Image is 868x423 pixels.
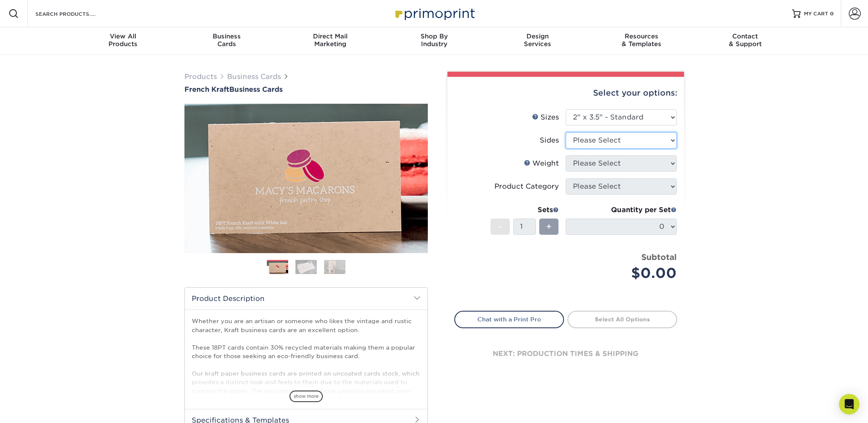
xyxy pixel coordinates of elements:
[184,73,217,81] a: Products
[486,32,590,40] span: Design
[546,220,552,233] span: +
[567,311,677,328] a: Select All Options
[184,85,229,93] span: French Kraft
[185,288,427,309] h2: Product Description
[693,32,797,40] span: Contact
[382,27,486,55] a: Shop ByIndustry
[486,27,590,55] a: DesignServices
[524,158,559,169] div: Weight
[2,397,73,420] iframe: Google Customer Reviews
[382,32,486,40] span: Shop By
[566,205,677,215] div: Quantity per Set
[295,260,317,274] img: Business Cards 02
[454,77,677,109] div: Select your options:
[71,27,175,55] a: View AllProducts
[289,391,323,402] span: show more
[804,10,828,18] span: MY CART
[175,32,278,40] span: Business
[227,73,281,81] a: Business Cards
[693,32,797,48] div: & Support
[532,112,559,123] div: Sizes
[35,9,118,19] input: SEARCH PRODUCTS.....
[278,32,382,48] div: Marketing
[175,32,278,48] div: Cards
[184,85,428,93] h1: Business Cards
[572,263,677,283] div: $0.00
[693,27,797,55] a: Contact& Support
[175,27,278,55] a: BusinessCards
[71,32,175,40] span: View All
[830,11,834,17] span: 0
[454,311,564,328] a: Chat with a Print Pro
[392,4,477,23] img: Primoprint
[324,260,345,274] img: Business Cards 03
[494,181,559,192] div: Product Category
[641,252,677,262] strong: Subtotal
[590,32,693,40] span: Resources
[278,27,382,55] a: Direct MailMarketing
[839,394,859,414] div: Open Intercom Messenger
[267,257,288,278] img: Business Cards 01
[71,32,175,48] div: Products
[486,32,590,48] div: Services
[454,328,677,379] div: next: production times & shipping
[540,135,559,146] div: Sides
[184,85,428,93] a: French KraftBusiness Cards
[498,220,502,233] span: -
[491,205,559,215] div: Sets
[590,32,693,48] div: & Templates
[590,27,693,55] a: Resources& Templates
[382,32,486,48] div: Industry
[184,57,428,300] img: French Kraft 01
[278,32,382,40] span: Direct Mail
